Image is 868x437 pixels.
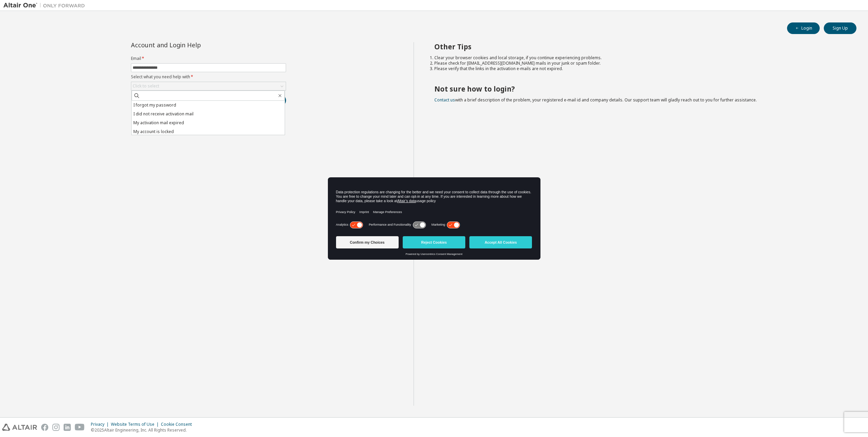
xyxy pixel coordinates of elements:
img: altair_logo.svg [2,424,37,431]
button: Sign Up [824,22,856,34]
a: Contact us [434,97,455,103]
li: Please check for [EMAIL_ADDRESS][DOMAIN_NAME] mails in your junk or spam folder. [434,61,845,66]
img: instagram.svg [52,424,60,431]
p: © 2025 Altair Engineering, Inc. All Rights Reserved. [91,427,196,433]
div: Click to select [133,83,159,89]
li: Please verify that the links in the activation e-mails are not expired. [434,66,845,71]
img: facebook.svg [41,424,48,431]
h2: Not sure how to login? [434,84,845,93]
li: I forgot my password [132,101,285,110]
img: linkedin.svg [64,424,71,431]
div: Click to select [131,82,286,90]
button: Login [787,22,820,34]
div: Website Terms of Use [111,422,161,427]
label: Select what you need help with [131,74,286,80]
div: Cookie Consent [161,422,196,427]
div: Account and Login Help [131,42,255,48]
h2: Other Tips [434,42,845,51]
li: Clear your browser cookies and local storage, if you continue experiencing problems. [434,55,845,61]
label: Email [131,56,286,61]
img: youtube.svg [75,424,85,431]
div: Privacy [91,422,111,427]
img: Altair One [3,2,88,9]
span: with a brief description of the problem, your registered e-mail id and company details. Our suppo... [434,97,757,103]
